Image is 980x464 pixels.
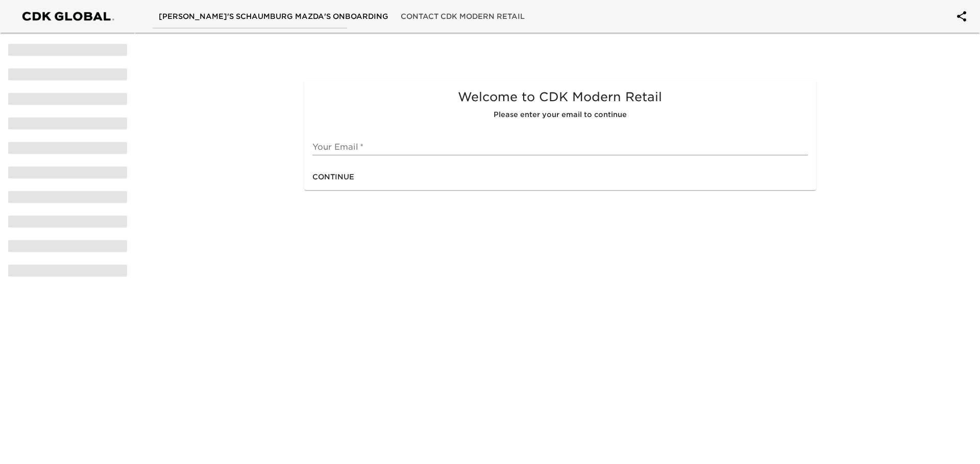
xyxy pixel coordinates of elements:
button: Continue [308,168,358,187]
h5: Welcome to CDK Modern Retail [312,89,807,105]
span: Continue [312,171,354,183]
button: account of current user [949,4,974,29]
span: Contact CDK Modern Retail [401,10,525,23]
h6: Please enter your email to continue [312,109,807,121]
span: [PERSON_NAME]'s Schaumburg Mazda's Onboarding [159,10,388,23]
